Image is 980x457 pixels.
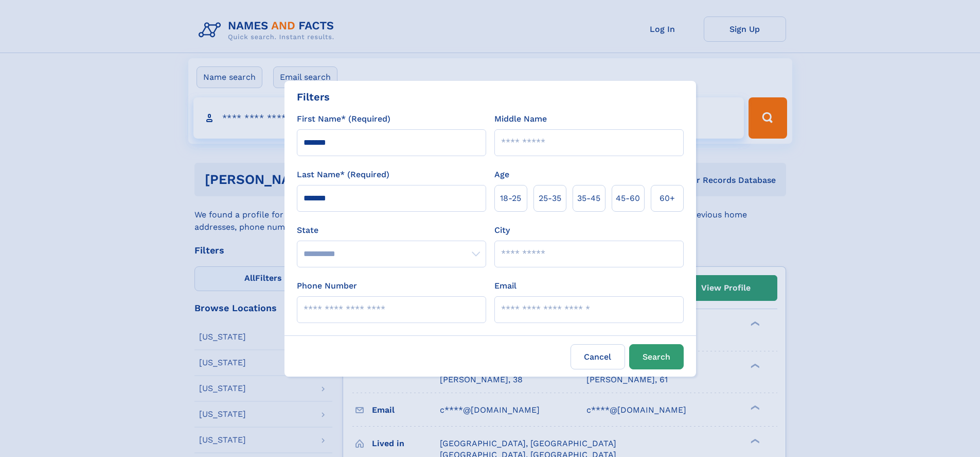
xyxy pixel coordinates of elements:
[571,344,625,369] label: Cancel
[494,168,509,181] label: Age
[577,192,600,205] span: 35‑45
[539,192,561,205] span: 25‑35
[297,168,389,181] label: Last Name* (Required)
[500,192,521,205] span: 18‑25
[660,192,675,205] span: 60+
[297,224,486,236] label: State
[494,224,510,236] label: City
[629,344,684,369] button: Search
[297,113,390,125] label: First Name* (Required)
[297,89,330,105] div: Filters
[494,280,516,292] label: Email
[616,192,640,205] span: 45‑60
[494,113,547,125] label: Middle Name
[297,280,357,292] label: Phone Number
